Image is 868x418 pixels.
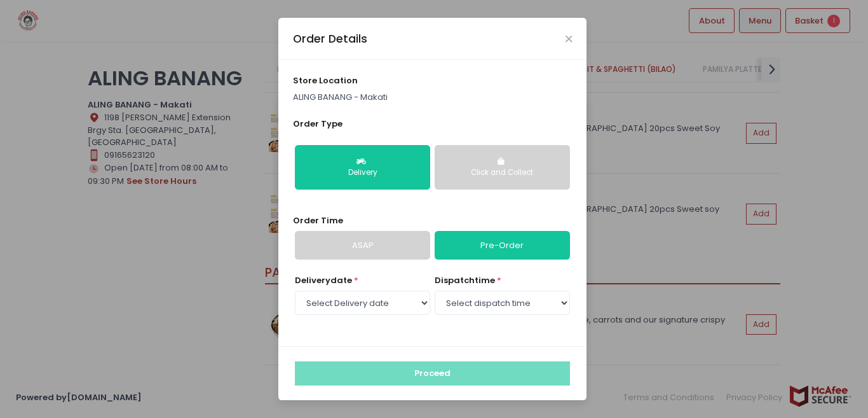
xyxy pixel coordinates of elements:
[293,118,342,130] span: Order Type
[566,36,572,42] button: Close
[293,214,343,226] span: Order Time
[304,167,421,179] div: Delivery
[295,231,430,260] a: ASAP
[293,74,358,87] span: store location
[444,167,561,179] div: Click and Collect
[295,274,352,286] span: Delivery date
[295,361,570,386] button: Proceed
[293,91,573,104] p: ALING BANANG - Makati
[435,274,495,286] span: dispatch time
[435,231,570,260] a: Pre-Order
[293,31,367,47] div: Order Details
